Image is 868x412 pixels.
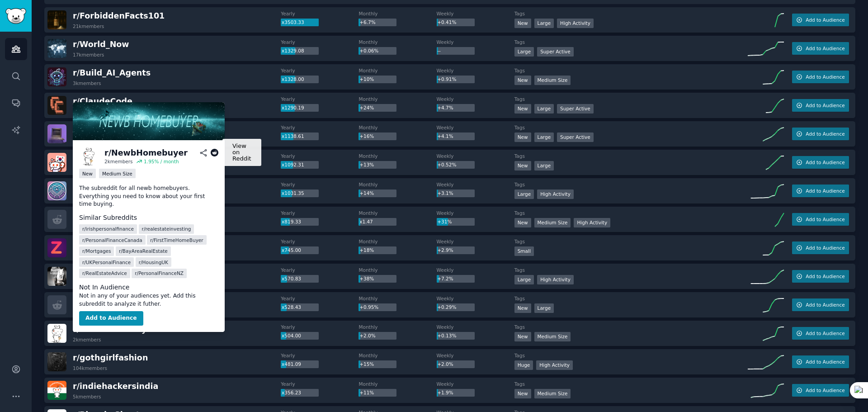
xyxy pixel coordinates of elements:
span: +10% [359,76,374,82]
span: x819.33 [282,219,301,224]
span: r/ gothgirlfashion [73,353,148,362]
dt: Tags [514,352,748,359]
button: Add to Audience [792,213,849,226]
img: indiehackersindia [47,381,66,400]
div: Super Active [537,47,574,57]
div: 2k members [73,336,101,343]
span: x1290.19 [282,105,304,110]
div: New [79,169,96,178]
div: New [514,104,531,114]
button: Add to Audience [792,14,849,26]
dt: Yearly [281,381,359,387]
span: r/ irishpersonalfinance [82,226,134,232]
span: Add to Audience [806,131,844,137]
dt: Monthly [359,124,436,131]
div: High Activity [574,218,610,227]
span: r/ Mortgages [82,248,111,254]
span: +0.95% [359,304,378,310]
img: MyBoyfriendIsAI [47,181,66,200]
img: NewbHomebuyer [47,324,66,343]
span: r/ PersonalFinanceCanada [82,237,142,243]
span: x356.23 [282,390,301,395]
dt: Weekly [437,210,514,216]
span: r/ World_Now [73,40,129,49]
dt: Yearly [281,124,359,131]
div: 104k members [73,365,107,371]
span: +0.52% [437,162,456,167]
img: zepto [47,238,66,257]
div: New [514,19,531,28]
img: KoreaSeoulBeauty [47,153,66,172]
dt: Weekly [437,10,514,17]
dt: Yearly [281,67,359,74]
div: Large [514,47,534,57]
div: 5k members [73,393,101,400]
div: Medium Size [534,389,571,398]
span: Add to Audience [806,188,844,194]
img: ForbiddenFacts101 [47,10,66,29]
span: x481.09 [282,361,301,367]
dt: Monthly [359,67,436,74]
button: Add to Audience [792,99,849,112]
div: Medium Size [534,76,571,85]
dt: Weekly [437,238,514,245]
dt: Weekly [437,67,514,74]
dt: Weekly [437,96,514,102]
div: Large [534,133,554,142]
dt: Monthly [359,267,436,273]
div: r/ NewbHomebuyer [104,147,188,159]
dt: Tags [514,67,748,74]
span: +38% [359,276,374,281]
span: Add to Audience [806,45,844,52]
img: ClaudeCode [47,96,66,115]
img: NewbHomebuyer [73,102,225,140]
dt: Weekly [437,124,514,131]
dt: Yearly [281,267,359,273]
img: GummySearch logo [5,8,26,24]
div: Medium Size [99,169,136,178]
span: +13% [359,162,374,167]
span: Add to Audience [806,74,844,80]
span: +15% [359,361,374,367]
dt: Yearly [281,10,359,17]
span: +16% [359,133,374,139]
dt: Yearly [281,210,359,216]
dd: Not in any of your audiences yet. Add this subreddit to analyze it futher. [79,292,218,308]
div: Large [534,104,554,114]
button: Add to Audience [792,42,849,55]
dt: Weekly [437,295,514,302]
span: +4.7% [437,105,453,110]
span: +31% [437,219,452,224]
div: Huge [514,360,533,370]
dt: Monthly [359,181,436,188]
dt: Not In Audience [79,283,218,292]
button: Add to Audience [792,71,849,83]
div: New [514,389,531,398]
div: Small [514,246,534,256]
span: +18% [359,247,374,253]
span: r/ ForbiddenFacts101 [73,11,165,20]
div: 2k members [104,158,133,165]
span: x1328.00 [282,76,304,82]
div: Super Active [557,104,594,114]
div: High Activity [537,275,574,284]
span: Add to Audience [806,273,844,279]
span: r/ ClaudeCode [73,97,132,106]
dt: Weekly [437,324,514,330]
dt: Weekly [437,381,514,387]
span: Add to Audience [806,359,844,365]
div: Medium Size [534,332,571,341]
img: RemoteWorkers [47,267,66,286]
dt: Monthly [359,295,436,302]
button: Add to Audience [792,298,849,311]
div: 17k members [73,52,104,58]
div: New [514,161,531,170]
span: +0.06% [359,48,378,53]
span: x1329.08 [282,48,304,53]
button: Add to Audience [792,327,849,340]
div: Large [534,19,554,28]
span: Add to Audience [806,17,844,23]
span: +24% [359,105,374,110]
span: +11% [359,390,374,395]
dt: Yearly [281,96,359,102]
